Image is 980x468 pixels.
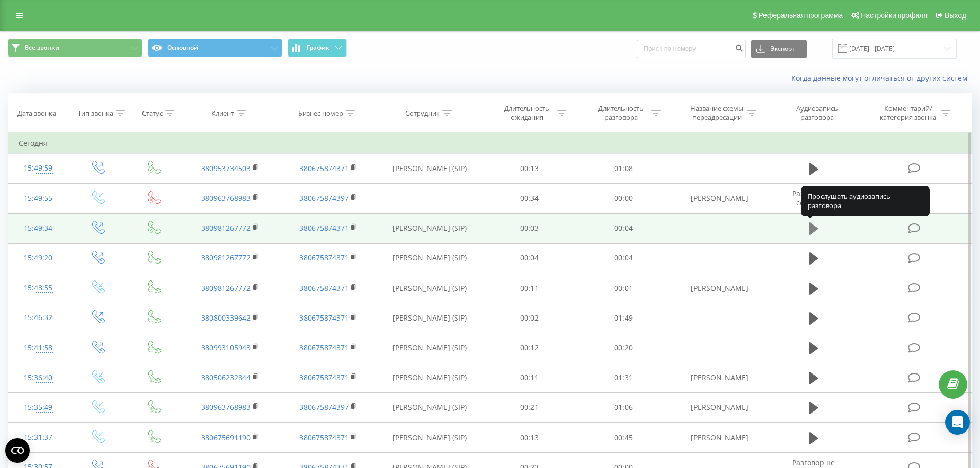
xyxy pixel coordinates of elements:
div: Статус [142,109,163,118]
td: 00:12 [483,333,577,363]
div: 15:31:37 [19,427,58,447]
td: 00:11 [483,363,577,392]
button: Экспорт [751,40,807,58]
td: [PERSON_NAME] (SIP) [377,303,483,333]
td: [PERSON_NAME] [670,273,768,303]
td: 00:04 [577,213,671,243]
div: Дата звонка [17,109,56,118]
div: Комментарий/категория звонка [878,104,938,122]
button: График [288,39,347,57]
div: Длительность ожидания [500,104,555,122]
td: [PERSON_NAME] (SIP) [377,243,483,273]
a: 380506232844 [201,372,251,382]
td: 00:13 [483,154,577,183]
td: 01:49 [577,303,671,333]
td: 00:11 [483,273,577,303]
a: 380675874371 [299,343,349,352]
td: 00:04 [577,243,671,273]
td: 00:04 [483,243,577,273]
span: Реферальная программа [758,11,843,20]
a: 380675874371 [299,313,349,323]
div: 15:49:34 [19,218,58,238]
a: 380675874371 [299,223,349,233]
div: 15:35:49 [19,398,58,418]
div: 15:49:59 [19,158,58,178]
a: 380675874371 [299,253,349,263]
button: Основной [148,39,282,57]
a: 380675874371 [299,433,349,442]
td: 00:45 [577,423,671,453]
td: Сегодня [8,133,972,154]
td: [PERSON_NAME] (SIP) [377,273,483,303]
td: 00:20 [577,333,671,363]
input: Поиск по номеру [637,40,746,58]
a: 380800339642 [201,313,251,323]
td: 01:08 [577,154,671,183]
td: 00:13 [483,423,577,453]
a: Когда данные могут отличаться от других систем [791,73,972,83]
div: Название схемы переадресации [689,104,744,122]
a: 380675874397 [299,402,349,412]
div: Клиент [211,109,234,118]
a: 380981267772 [201,253,251,263]
div: Open Intercom Messenger [945,410,970,435]
td: 00:34 [483,183,577,213]
td: 00:00 [577,183,671,213]
a: 380953734503 [201,163,251,173]
td: [PERSON_NAME] [670,423,768,453]
div: Бизнес номер [298,109,343,118]
span: Разговор не состоялся [792,189,835,208]
div: 15:36:40 [19,368,58,388]
div: Тип звонка [78,109,113,118]
div: 15:41:58 [19,338,58,358]
a: 380963768983 [201,193,251,203]
a: 380981267772 [201,283,251,293]
button: Open CMP widget [5,438,30,463]
td: [PERSON_NAME] (SIP) [377,333,483,363]
td: 00:02 [483,303,577,333]
td: [PERSON_NAME] (SIP) [377,423,483,453]
div: Сотрудник [405,109,440,118]
a: 380675691190 [201,433,251,442]
td: 01:06 [577,392,671,422]
div: Аудиозапись разговора [783,104,850,122]
td: [PERSON_NAME] (SIP) [377,154,483,183]
a: 380981267772 [201,223,251,233]
td: [PERSON_NAME] [670,392,768,422]
a: 380963768983 [201,402,251,412]
a: 380675874371 [299,163,349,173]
td: [PERSON_NAME] (SIP) [377,363,483,392]
td: [PERSON_NAME] (SIP) [377,213,483,243]
div: 15:49:55 [19,189,58,209]
a: 380675874371 [299,372,349,382]
td: [PERSON_NAME] (SIP) [377,392,483,422]
div: Длительность разговора [594,104,649,122]
td: 00:03 [483,213,577,243]
a: 380993105943 [201,343,251,352]
span: Все звонки [25,44,59,52]
td: 00:01 [577,273,671,303]
div: 15:46:32 [19,308,58,328]
span: Настройки профиля [861,11,928,20]
span: Выход [945,11,966,20]
td: 00:21 [483,392,577,422]
a: 380675874397 [299,193,349,203]
div: Прослушать аудиозапись разговора [801,186,930,216]
a: 380675874371 [299,283,349,293]
td: [PERSON_NAME] [670,183,768,213]
div: 15:49:20 [19,248,58,268]
span: График [307,44,329,51]
button: Все звонки [8,39,142,57]
td: [PERSON_NAME] [670,363,768,392]
td: 01:31 [577,363,671,392]
div: 15:48:55 [19,278,58,298]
